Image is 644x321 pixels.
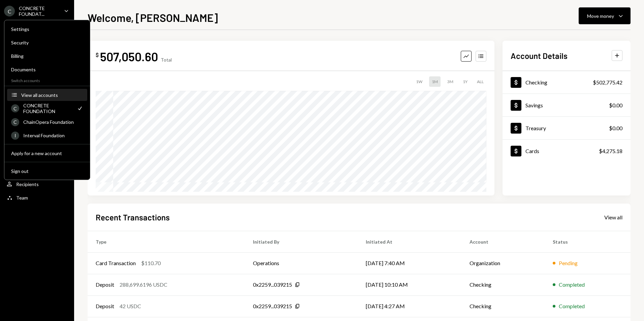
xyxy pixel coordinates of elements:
[96,281,114,289] div: Deposit
[503,117,631,139] a: Treasury$0.00
[96,51,99,58] div: $
[4,77,90,83] div: Switch accounts
[503,71,631,94] a: Checking$502,775.42
[21,92,83,98] div: View all accounts
[253,302,292,310] div: 0x2259...039215
[358,231,461,252] th: Initiated At
[545,231,631,252] th: Status
[141,259,161,267] div: $110.70
[7,50,87,62] a: Billing
[23,133,83,138] div: Interval Foundation
[7,116,87,128] a: CChainOpera Foundation
[525,125,546,131] div: Treasury
[4,6,15,16] div: C
[11,132,19,140] div: I
[599,147,622,155] div: $4,275.18
[4,178,70,190] a: Recipients
[511,50,568,61] h2: Account Details
[604,214,622,221] div: View all
[604,213,622,221] a: View all
[358,252,461,274] td: [DATE] 7:40 AM
[559,302,585,310] div: Completed
[429,76,441,87] div: 1M
[11,118,19,126] div: C
[96,302,114,310] div: Deposit
[445,76,456,87] div: 3M
[503,94,631,116] a: Savings$0.00
[587,12,614,20] div: Move money
[253,281,292,289] div: 0x2259...039215
[100,49,158,64] div: 507,050.60
[11,53,83,59] div: Billing
[609,124,622,132] div: $0.00
[559,259,578,267] div: Pending
[245,252,358,274] td: Operations
[358,274,461,295] td: [DATE] 10:10 AM
[7,89,87,101] button: View all accounts
[461,295,545,317] td: Checking
[579,7,631,24] button: Move money
[7,36,87,48] a: Security
[88,11,218,24] h1: Welcome, [PERSON_NAME]
[88,231,245,252] th: Type
[96,259,136,267] div: Card Transaction
[7,63,87,75] a: Documents
[525,102,543,108] div: Savings
[7,23,87,35] a: Settings
[245,231,358,252] th: Initiated By
[11,40,83,45] div: Security
[120,302,141,310] div: 42 USDC
[593,78,622,86] div: $502,775.42
[16,181,39,187] div: Recipients
[413,76,425,87] div: 1W
[525,148,539,154] div: Cards
[19,5,59,17] div: CONCRETE FOUNDAT...
[16,195,28,201] div: Team
[461,252,545,274] td: Organization
[161,57,172,63] div: Total
[11,168,83,174] div: Sign out
[461,274,545,295] td: Checking
[96,212,170,223] h2: Recent Transactions
[4,191,70,204] a: Team
[11,104,19,112] div: C
[503,140,631,162] a: Cards$4,275.18
[474,76,486,87] div: ALL
[23,103,72,114] div: CONCRETE FOUNDATION
[11,67,83,72] div: Documents
[461,231,545,252] th: Account
[11,150,83,156] div: Apply for a new account
[11,26,83,32] div: Settings
[7,129,87,141] a: IInterval Foundation
[23,119,83,125] div: ChainOpera Foundation
[7,147,87,159] button: Apply for a new account
[559,281,585,289] div: Completed
[7,165,87,177] button: Sign out
[358,295,461,317] td: [DATE] 4:27 AM
[609,101,622,109] div: $0.00
[460,76,470,87] div: 1Y
[525,79,547,85] div: Checking
[120,281,167,289] div: 288,699.6196 USDC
